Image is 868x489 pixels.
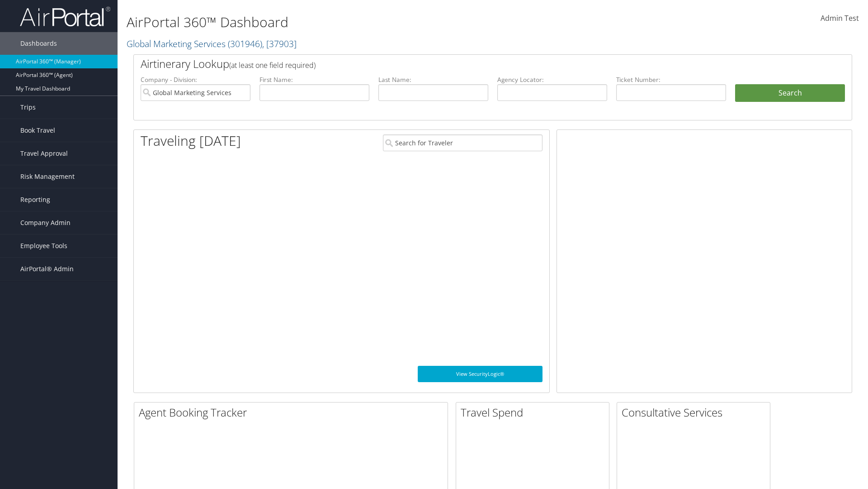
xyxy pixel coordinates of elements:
[259,75,369,84] label: First Name:
[20,211,71,234] span: Company Admin
[622,405,770,420] h2: Consultative Services
[20,32,57,55] span: Dashboards
[20,119,55,142] span: Book Travel
[141,56,785,72] h2: Airtinerary Lookup
[378,75,488,84] label: Last Name:
[20,165,75,188] span: Risk Management
[735,84,845,102] button: Search
[229,60,316,70] span: (at least one field required)
[418,366,542,382] a: View SecurityLogic®
[20,6,110,27] img: airportal-logo.png
[141,131,241,150] h1: Traveling [DATE]
[20,96,36,119] span: Trips
[20,235,67,257] span: Employee Tools
[821,13,859,23] span: Admin Test
[141,75,250,84] label: Company - Division:
[461,405,609,420] h2: Travel Spend
[127,38,297,50] a: Global Marketing Services
[20,258,74,280] span: AirPortal® Admin
[497,75,607,84] label: Agency Locator:
[20,142,68,165] span: Travel Approval
[262,38,297,50] span: , [ 37903 ]
[20,188,50,211] span: Reporting
[127,13,615,32] h1: AirPortal 360™ Dashboard
[383,134,542,151] input: Search for Traveler
[821,5,859,33] a: Admin Test
[228,38,262,50] span: ( 301946 )
[616,75,726,84] label: Ticket Number:
[139,405,448,420] h2: Agent Booking Tracker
